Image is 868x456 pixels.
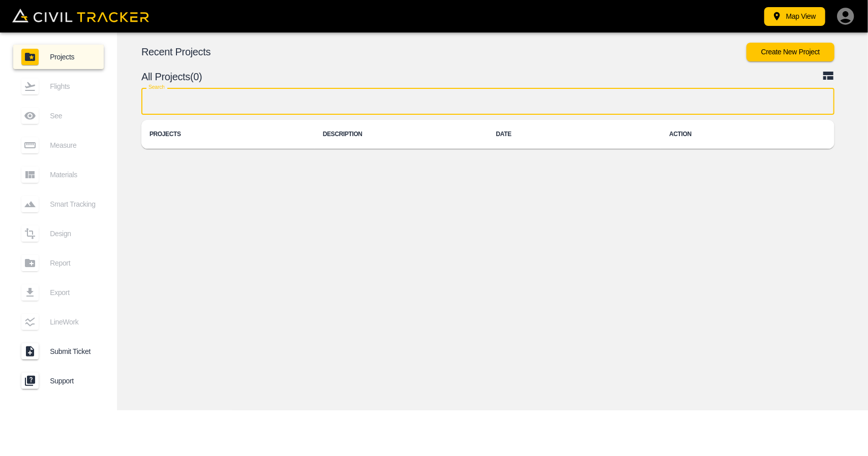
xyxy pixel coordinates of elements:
[50,53,96,61] span: Projects
[141,120,315,149] th: PROJECTS
[13,339,104,364] a: Submit Ticket
[141,120,834,149] table: project-list-table
[50,347,96,355] span: Submit Ticket
[141,48,746,56] p: Recent Projects
[13,369,104,393] a: Support
[141,73,822,81] p: All Projects(0)
[661,120,834,149] th: ACTION
[315,120,488,149] th: DESCRIPTION
[13,45,104,69] a: Projects
[764,7,825,26] button: Map View
[746,43,834,61] button: Create New Project
[488,120,662,149] th: DATE
[12,9,149,23] img: Civil Tracker
[50,377,96,385] span: Support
